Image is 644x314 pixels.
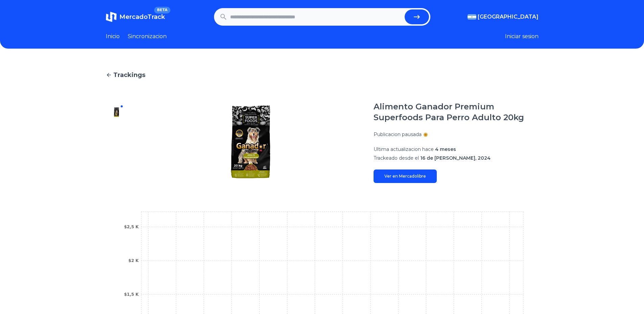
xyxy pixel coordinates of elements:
[478,13,539,21] span: [GEOGRAPHIC_DATA]
[468,14,476,20] img: Argentina
[374,131,422,138] p: Publicacion pausada
[154,7,170,14] span: BETA
[113,70,145,80] span: Trackings
[124,292,139,297] tspan: $1,5 K
[468,13,539,21] button: [GEOGRAPHIC_DATA]
[505,32,539,41] button: Iniciar sesion
[141,101,360,183] img: Alimento Ganador Premium Superfoods Para Perro Adulto 20kg
[435,146,456,152] span: 4 meses
[111,107,122,117] img: Alimento Ganador Premium Superfoods Para Perro Adulto 20kg
[374,155,419,161] span: Trackeado desde el
[374,169,437,183] a: Ver en Mercadolibre
[374,101,539,123] h1: Alimento Ganador Premium Superfoods Para Perro Adulto 20kg
[128,258,139,263] tspan: $2 K
[106,32,120,41] a: Inicio
[124,225,139,229] tspan: $2,5 K
[128,32,167,41] a: Sincronizacion
[374,146,434,152] span: Ultima actualizacion hace
[420,155,491,161] span: 16 de [PERSON_NAME], 2024
[119,13,165,21] span: MercadoTrack
[106,11,165,22] a: MercadoTrackBETA
[106,11,117,22] img: MercadoTrack
[106,70,539,80] a: Trackings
